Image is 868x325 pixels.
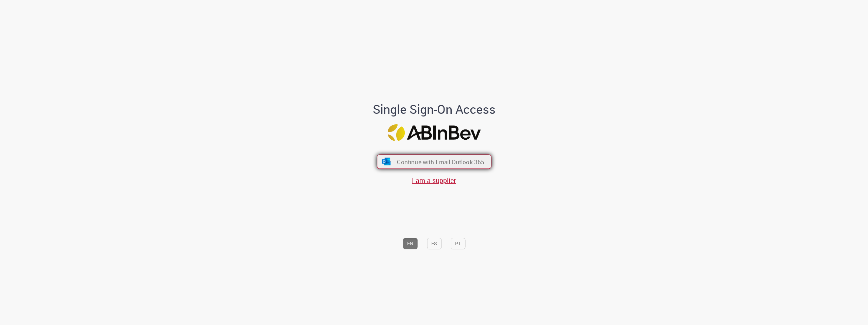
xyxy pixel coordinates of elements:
[451,238,465,249] button: PT
[412,176,456,185] a: I am a supplier
[377,154,491,169] button: ícone Azure/Microsoft 360 Continue with Email Outlook 365
[387,124,481,141] img: Logo ABInBev
[403,238,418,249] button: EN
[427,238,441,249] button: ES
[381,158,391,165] img: ícone Azure/Microsoft 360
[397,158,484,166] span: Continue with Email Outlook 365
[340,103,529,116] h1: Single Sign-On Access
